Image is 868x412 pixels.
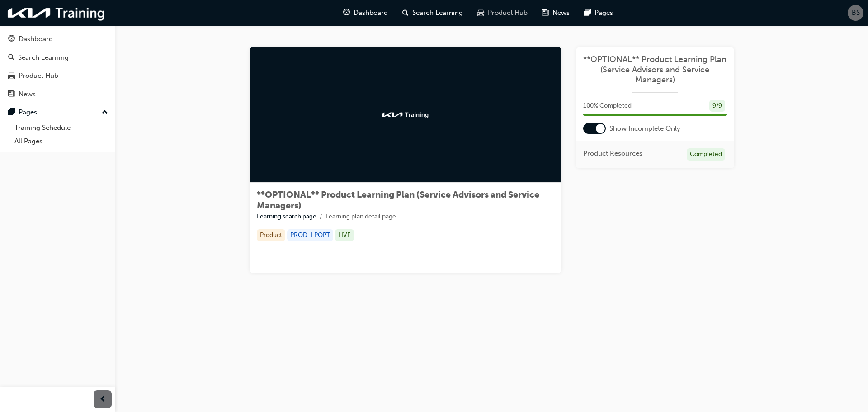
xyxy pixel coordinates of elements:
[848,5,863,21] button: BS
[552,8,570,18] span: News
[412,8,463,18] span: Search Learning
[852,8,860,18] span: BS
[477,7,484,19] span: car-icon
[8,109,15,117] span: pages-icon
[257,189,539,211] span: **OPTIONAL** Product Learning Plan (Service Advisors and Service Managers)
[402,7,409,19] span: search-icon
[19,71,58,81] div: Product Hub
[8,72,15,80] span: car-icon
[18,52,69,63] div: Search Learning
[343,7,350,19] span: guage-icon
[381,110,430,119] img: kia-training
[535,4,577,22] a: news-iconNews
[19,107,37,118] div: Pages
[4,86,112,103] a: News
[584,7,591,19] span: pages-icon
[4,31,112,47] a: Dashboard
[336,4,395,22] a: guage-iconDashboard
[8,90,15,99] span: news-icon
[4,104,112,121] button: Pages
[19,34,53,44] div: Dashboard
[4,29,112,104] button: DashboardSearch LearningProduct HubNews
[577,4,620,22] a: pages-iconPages
[325,212,396,222] li: Learning plan detail page
[542,7,549,19] span: news-icon
[609,123,680,134] span: Show Incomplete Only
[5,4,108,22] img: kia-training
[8,54,14,62] span: search-icon
[583,148,642,159] span: Product Resources
[709,100,725,112] div: 9 / 9
[257,213,316,220] a: Learning search page
[583,101,632,111] span: 100 % Completed
[395,4,470,22] a: search-iconSearch Learning
[19,89,36,99] div: News
[594,8,613,18] span: Pages
[8,35,15,43] span: guage-icon
[287,229,333,242] div: PROD_LPOPT
[488,8,528,18] span: Product Hub
[99,394,106,405] span: prev-icon
[335,229,354,242] div: LIVE
[687,148,725,161] div: Completed
[11,134,112,148] a: All Pages
[4,49,112,66] a: Search Learning
[354,8,388,18] span: Dashboard
[102,107,108,118] span: up-icon
[11,121,112,135] a: Training Schedule
[4,67,112,84] a: Product Hub
[470,4,535,22] a: car-iconProduct Hub
[583,54,727,85] a: **OPTIONAL** Product Learning Plan (Service Advisors and Service Managers)
[257,229,285,242] div: Product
